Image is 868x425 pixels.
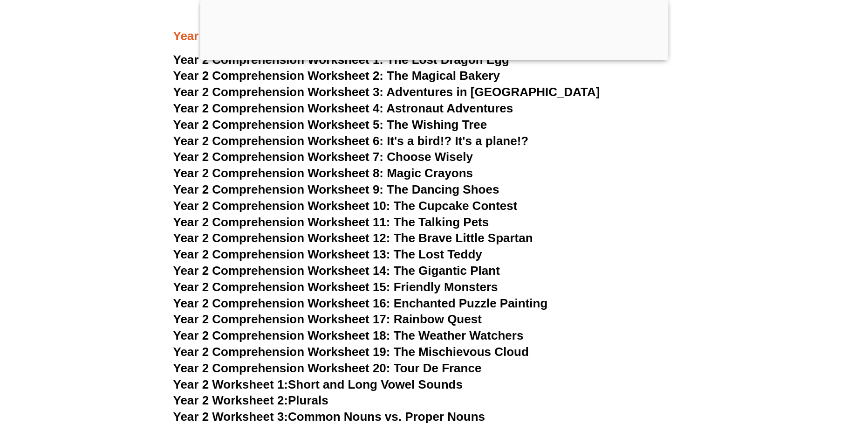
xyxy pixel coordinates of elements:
[173,199,518,213] a: Year 2 Comprehension Worksheet 10: The Cupcake Contest
[173,182,499,196] a: Year 2 Comprehension Worksheet 9: The Dancing Shoes
[173,150,473,164] a: Year 2 Comprehension Worksheet 7: Choose Wisely
[173,215,489,229] a: Year 2 Comprehension Worksheet 11: The Talking Pets
[173,264,500,278] a: Year 2 Comprehension Worksheet 14: The Gigantic Plant
[173,53,509,67] a: Year 2 Comprehension Worksheet 1: The Lost Dragon Egg
[173,69,500,83] a: Year 2 Comprehension Worksheet 2: The Magical Bakery
[173,393,288,407] span: Year 2 Worksheet 2:
[386,85,600,99] span: Adventures in [GEOGRAPHIC_DATA]
[387,69,500,83] span: The Magical Bakery
[173,410,288,424] span: Year 2 Worksheet 3:
[173,296,548,310] a: Year 2 Comprehension Worksheet 16: Enchanted Puzzle Painting
[173,361,482,375] a: Year 2 Comprehension Worksheet 20: Tour De France
[387,118,487,132] span: The Wishing Tree
[173,101,513,115] a: Year 2 Comprehension Worksheet 4: Astronaut Adventures
[173,393,328,407] a: Year 2 Worksheet 2:Plurals
[173,85,384,99] span: Year 2 Comprehension Worksheet 3:
[173,247,482,261] a: Year 2 Comprehension Worksheet 13: The Lost Teddy
[173,118,384,132] span: Year 2 Comprehension Worksheet 5:
[173,101,384,115] span: Year 2 Comprehension Worksheet 4:
[173,150,384,164] span: Year 2 Comprehension Worksheet 7:
[173,312,482,326] a: Year 2 Comprehension Worksheet 17: Rainbow Quest
[387,150,473,164] span: Choose Wisely
[173,69,384,83] span: Year 2 Comprehension Worksheet 2:
[173,280,498,294] a: Year 2 Comprehension Worksheet 15: Friendly Monsters
[173,85,600,99] a: Year 2 Comprehension Worksheet 3: Adventures in [GEOGRAPHIC_DATA]
[173,166,473,180] a: Year 2 Comprehension Worksheet 8: Magic Crayons
[386,101,513,115] span: Astronaut Adventures
[387,53,509,67] span: The Lost Dragon Egg
[173,328,524,342] a: Year 2 Comprehension Worksheet 18: The Weather Watchers
[173,118,487,132] a: Year 2 Comprehension Worksheet 5: The Wishing Tree
[173,53,384,67] span: Year 2 Comprehension Worksheet 1:
[173,410,485,424] a: Year 2 Worksheet 3:Common Nouns vs. Proper Nouns
[173,231,533,245] a: Year 2 Comprehension Worksheet 12: The Brave Little Spartan
[173,377,463,391] a: Year 2 Worksheet 1:Short and Long Vowel Sounds
[173,345,529,359] a: Year 2 Comprehension Worksheet 19: The Mischievous Cloud
[173,377,288,391] span: Year 2 Worksheet 1:
[713,320,868,425] iframe: Chat Widget
[173,134,529,148] a: Year 2 Comprehension Worksheet 6: It's a bird!? It's a plane!?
